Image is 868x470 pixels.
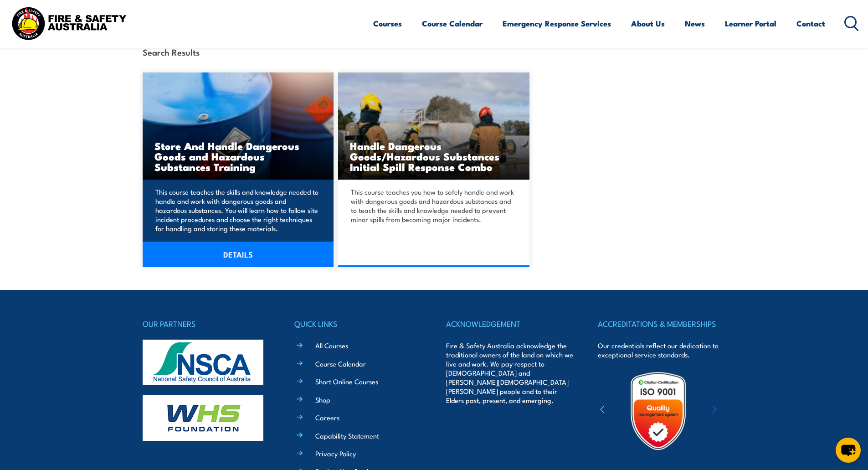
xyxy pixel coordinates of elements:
strong: Search Results [143,46,200,58]
button: chat-button [836,438,861,463]
h4: OUR PARTNERS [143,317,270,330]
a: Learner Portal [725,11,776,36]
a: Courses [373,11,402,36]
a: Short Online Courses [315,377,378,386]
a: DETAILS [143,242,334,267]
h3: Handle Dangerous Goods/Hazardous Substances Initial Spill Response Combo [350,140,518,172]
h4: ACKNOWLEDGEMENT [446,317,574,330]
img: Untitled design (19) [618,371,698,451]
a: Handle Dangerous Goods/Hazardous Substances Initial Spill Response Combo [338,72,529,180]
a: News [685,11,705,36]
a: About Us [631,11,665,36]
img: nsca-logo-footer [143,340,263,385]
p: This course teaches the skills and knowledge needed to handle and work with dangerous goods and h... [155,187,318,233]
a: Emergency Response Services [503,11,611,36]
a: Privacy Policy [315,449,356,458]
p: Our credentials reflect our dedication to exceptional service standards. [598,341,725,359]
h4: ACCREDITATIONS & MEMBERSHIPS [598,317,725,330]
img: whs-logo-footer [143,395,263,441]
img: Fire Team Operations [338,72,529,180]
h4: QUICK LINKS [294,317,422,330]
img: ewpa-logo [699,395,778,427]
a: Careers [315,413,339,422]
a: Course Calendar [422,11,483,36]
p: This course teaches you how to safely handle and work with dangerous goods and hazardous substanc... [351,187,514,224]
h3: Store And Handle Dangerous Goods and Hazardous Substances Training [154,140,322,172]
p: Fire & Safety Australia acknowledge the traditional owners of the land on which we live and work.... [446,341,574,405]
img: Dangerous Goods [143,72,334,180]
a: Shop [315,395,330,404]
a: Capability Statement [315,431,379,440]
a: Course Calendar [315,359,366,368]
a: Contact [796,11,825,36]
a: Store And Handle Dangerous Goods and Hazardous Substances Training [143,72,334,180]
a: All Courses [315,341,348,350]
